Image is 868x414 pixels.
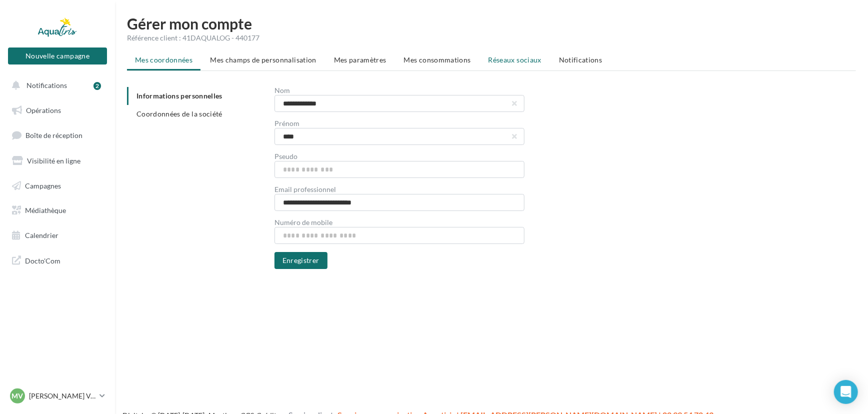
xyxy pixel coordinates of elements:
span: Boîte de réception [25,131,82,139]
a: Campagnes [6,175,109,196]
a: Médiathèque [6,200,109,221]
span: Mes paramètres [334,55,386,64]
div: Référence client : 41DAQUALOG - 440177 [127,33,856,43]
span: MV [12,391,23,401]
button: Enregistrer [274,252,327,269]
p: [PERSON_NAME] VAN DER [PERSON_NAME] [29,391,95,401]
div: 2 [93,82,101,90]
span: Campagnes [25,181,61,189]
span: Réseaux sociaux [488,55,541,64]
a: Calendrier [6,225,109,246]
div: Email professionnel [274,186,524,193]
div: Pseudo [274,153,524,160]
span: Médiathèque [25,206,66,214]
button: Notifications 2 [6,75,105,96]
div: Open Intercom Messenger [834,380,858,404]
span: Mes champs de personnalisation [210,55,316,64]
a: Opérations [6,100,109,121]
div: Prénom [274,120,524,127]
span: Docto'Com [25,254,60,267]
span: Coordonnées de la société [136,109,222,118]
h1: Gérer mon compte [127,16,856,31]
button: Nouvelle campagne [8,47,107,64]
span: Calendrier [25,231,58,239]
a: Boîte de réception [6,124,109,146]
div: Nom [274,87,524,94]
span: Notifications [559,55,602,64]
a: MV [PERSON_NAME] VAN DER [PERSON_NAME] [8,386,107,405]
span: Notifications [26,81,67,89]
span: Visibilité en ligne [27,156,80,165]
a: Docto'Com [6,250,109,271]
span: Opérations [26,106,61,114]
a: Visibilité en ligne [6,150,109,171]
span: Mes consommations [404,55,471,64]
div: Numéro de mobile [274,219,524,226]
